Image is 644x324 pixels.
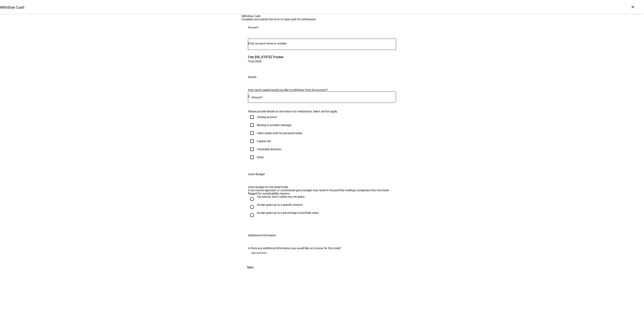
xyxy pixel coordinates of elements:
[248,26,258,29] div: Account
[251,96,263,99] mat-label: Amount*
[248,247,396,250] div: Is there any additional information you would like us to know for this trade?
[257,203,303,206] div: Accept gains up to a specific amount
[257,123,292,127] div: Moving to another manager
[248,110,396,113] div: Please provide details on the reason for withdrawal. Select all that apply.
[248,234,276,237] div: Additional Information
[257,156,264,159] div: Other
[248,185,396,189] div: Gains budget for the initial trade
[257,195,305,198] div: Tax neutral. Don’t realize any net gains.
[257,115,277,119] div: Closing account
[257,148,282,151] div: Charitable donation
[248,55,284,59] span: Cstc [US_STATE] Trustee
[248,173,265,176] div: Gains Budget
[247,263,254,272] span: Next
[248,88,396,92] div: How much capital would you like to withdraw from the account?
[257,132,302,135] div: Client needs cash for personal needs
[242,14,402,18] div: Withdraw Cash
[242,263,259,272] button: Next
[248,250,270,256] button: Add comment
[248,95,250,98] span: $
[248,189,396,195] div: A tax neutral approach or constrained gains budget may result in the portfolio holdings companies...
[251,250,267,256] span: Add comment
[248,42,396,45] input: Number
[248,59,284,63] span: Trust 0638
[257,211,319,214] div: Accept gains up to a percentage of portfolio value
[630,4,636,10] div: ×
[242,18,402,21] div: Complete and submit this form to raise cash for withdrawal.
[257,140,270,143] div: Capital call
[248,75,256,79] div: Details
